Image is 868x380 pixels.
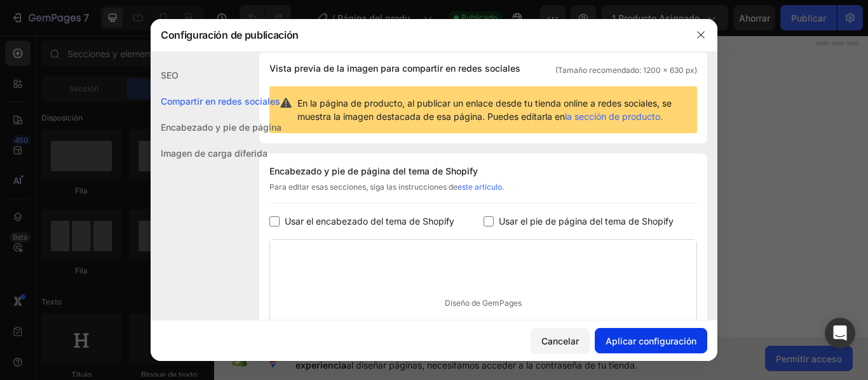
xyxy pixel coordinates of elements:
[161,122,281,133] font: Encabezado y pie de página
[531,328,590,353] button: Cancelar
[541,336,579,346] font: Cancelar
[499,216,674,226] font: Usar el pie de página del tema de Shopify
[161,29,299,41] font: Configuración de publicación
[161,148,268,159] font: Imagen de carga diferida
[297,98,672,122] font: En la página de producto, al publicar un enlace desde tu tienda online a redes sociales, se muest...
[595,328,707,353] button: Aplicar configuración
[161,96,280,107] font: Compartir en redes sociales
[555,65,697,75] font: (Tamaño recomendado: 1200 x 630 px)
[565,111,663,122] a: la sección de producto.
[458,182,504,192] a: este artículo.
[285,216,454,226] font: Usar el encabezado del tema de Shopify
[269,182,458,192] font: Para editar esas secciones, siga las instrucciones de
[825,318,855,348] div: Abrir Intercom Messenger
[161,70,179,81] font: SEO
[445,298,522,308] font: Diseño de GemPages
[606,336,696,346] font: Aplicar configuración
[269,63,520,74] font: Vista previa de la imagen para compartir en redes sociales
[269,166,478,176] font: Encabezado y pie de página del tema de Shopify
